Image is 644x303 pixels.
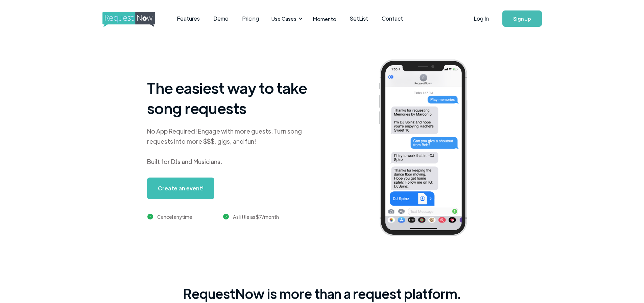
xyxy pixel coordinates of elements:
a: Contact [375,8,410,29]
div: No App Required! Engage with more guests. Turn song requests into more $$$, gigs, and fun! Built ... [147,126,316,167]
img: green checkmark [223,214,229,219]
a: Demo [207,8,235,29]
a: Features [170,8,207,29]
div: Cancel anytime [157,213,192,221]
a: Sign Up [502,10,542,27]
a: home [102,12,153,25]
div: Use Cases [267,8,305,29]
a: Momento [306,9,343,29]
a: Log In [467,7,496,30]
h1: The easiest way to take song requests [147,77,316,118]
a: Create an event! [147,178,214,199]
div: Use Cases [271,15,296,22]
a: Pricing [235,8,266,29]
div: As little as $7/month [233,213,279,221]
img: requestnow logo [102,12,168,27]
a: SetList [343,8,375,29]
img: green checkmark [147,214,153,219]
img: iphone screenshot [371,55,485,243]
